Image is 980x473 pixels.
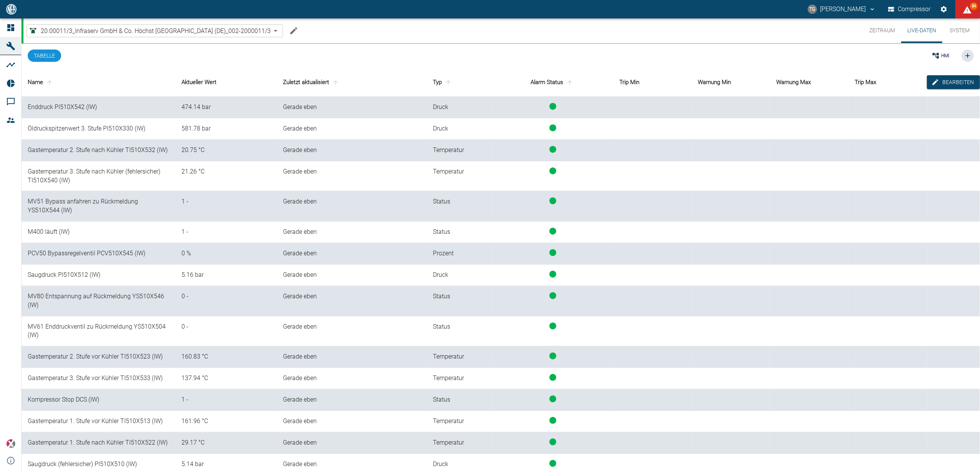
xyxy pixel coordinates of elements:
span: status-running [549,460,556,467]
td: Status [427,389,492,411]
div: 1 - [181,228,271,237]
button: Machine bearbeiten [286,23,301,38]
span: status-running [549,146,556,153]
td: Druck [427,265,492,286]
div: 1.10.2025, 08:37:42 [283,374,421,383]
div: 581.7781 bar [181,124,271,133]
span: status-running [549,374,556,381]
div: 1.10.2025, 08:37:42 [283,103,421,112]
td: MV51 Bypass anfahren zu Rückmeldung YS510X544 (IW) [22,191,175,222]
button: System [942,18,977,43]
div: 0 - [181,322,271,331]
div: 1.10.2025, 08:37:42 [283,228,421,237]
span: status-running [549,228,556,235]
div: 0 - [181,292,271,301]
button: thomas.gregoir@neuman-esser.com [807,2,877,16]
td: Gastemperatur 1. Stufe nach Kühler TI510X522 (IW) [22,432,175,454]
span: status-running [549,271,556,278]
div: 474.1352 bar [181,103,271,112]
div: 161.96109 °C [181,417,271,426]
td: Druck [427,118,492,140]
span: status-running [549,124,556,131]
div: 160.82973 °C [181,352,271,361]
td: Status [427,222,492,243]
td: Temperatur [427,411,492,432]
td: Gastemperatur 1. Stufe vor Kühler TI510X513 (IW) [22,411,175,432]
div: 1.10.2025, 08:37:42 [283,395,421,404]
button: Compressor [887,2,932,16]
div: 1.10.2025, 08:37:42 [283,167,421,176]
td: Saugdruck PI510X512 (IW) [22,265,175,286]
td: Status [427,191,492,222]
button: Tabelle [28,50,61,62]
span: sort-name [45,79,55,86]
span: sort-status [565,79,575,86]
div: 1.10.2025, 08:37:42 [283,271,421,279]
div: 1.10.2025, 08:37:42 [283,322,421,331]
span: status-running [549,292,556,299]
span: status-running [549,167,556,174]
div: TG [808,5,817,14]
td: Temperatur [427,140,492,161]
div: 1.10.2025, 08:37:42 [283,124,421,133]
span: status-running [549,197,556,204]
button: edit-alarms [927,75,980,89]
span: status-running [549,249,556,256]
td: Gastemperatur 3. Stufe nach Kühler (fehlersicher) TI510X540 (IW) [22,161,175,192]
td: Gastemperatur 3. Stufe vor Kühler TI510X533 (IW) [22,368,175,389]
td: Druck [427,97,492,118]
td: Temperatur [427,161,492,192]
td: Prozent [427,243,492,265]
button: Einstellungen [937,2,951,16]
td: Status [427,286,492,316]
span: sort-time [331,79,341,86]
span: status-running [549,322,556,329]
div: 20.746529 °C [181,146,271,155]
a: 20.00011/3_Infraserv GmbH & Co. Höchst [GEOGRAPHIC_DATA] (DE)_002-2000011/3 [28,26,271,35]
td: Enddruck PI510X542 (IW) [22,97,175,118]
div: 1.10.2025, 08:37:42 [283,460,421,469]
span: 84 [970,2,978,10]
div: 1.10.2025, 08:37:42 [283,352,421,361]
span: status-running [549,438,556,445]
td: Gastemperatur 2. Stufe vor Kühler TI510X523 (IW) [22,346,175,368]
button: Live-Daten [901,18,942,43]
div: 1.10.2025, 08:37:42 [283,438,421,447]
th: Name [22,68,175,97]
img: logo [5,4,17,14]
td: PCV50 Bypassregelventil PCV510X545 (IW) [22,243,175,265]
span: status-running [549,352,556,359]
div: 1.10.2025, 08:37:42 [283,249,421,258]
th: Zuletzt aktualisiert [277,68,427,97]
div: 1 - [181,197,271,206]
th: Warnung Max [770,68,849,97]
button: Zeitraum [863,18,901,43]
div: 1 - [181,395,271,404]
td: Temperatur [427,346,492,368]
div: 21.25579 °C [181,167,271,176]
th: Trip Max [849,68,927,97]
td: Kompressor Stop DCS (IW) [22,389,175,411]
div: 1.10.2025, 08:37:42 [283,197,421,206]
div: 1.10.2025, 08:37:42 [283,146,421,155]
div: 0 % [181,249,271,258]
div: 5.161458 bar [181,271,271,279]
img: Xplore Logo [6,439,15,448]
td: M400 läuft (IW) [22,222,175,243]
th: Warnung Min [692,68,770,97]
div: 1.10.2025, 08:37:42 [283,417,421,426]
span: sort-type [443,79,453,86]
span: status-running [549,395,556,402]
th: Trip Min [613,68,692,97]
div: 137.94415 °C [181,374,271,383]
th: Typ [427,68,492,97]
div: 5.1432295 bar [181,460,271,469]
div: 1.10.2025, 08:37:42 [283,292,421,301]
span: status-running [549,103,556,110]
td: Status [427,316,492,347]
td: MV61 Enddruckventil zu Rückmeldung YS510X504 (IW) [22,316,175,347]
th: Aktueller Wert [175,68,277,97]
td: Temperatur [427,368,492,389]
th: Alarm Status [492,68,613,97]
span: status-running [549,417,556,424]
